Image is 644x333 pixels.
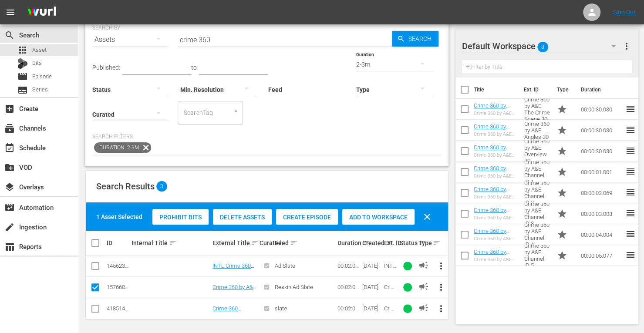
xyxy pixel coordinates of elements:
span: clear [422,212,432,222]
span: Asset [32,46,47,54]
div: Default Workspace [462,34,624,58]
button: more_vert [431,298,452,319]
span: Delete Assets [213,214,272,221]
div: ID [107,239,129,246]
td: Crime 360 by A&E Channel ID 2 [520,182,553,203]
div: 00:02:00.120 [337,284,359,290]
div: Type [418,238,428,248]
span: reorder [625,104,636,114]
span: Asset [17,45,28,55]
span: Promo [557,104,567,114]
span: VOD [4,162,15,173]
div: 00:02:00.192 [337,262,359,269]
div: Crime 360 by A&E Angles 30 [474,131,517,137]
span: reorder [625,166,636,177]
span: Reskin Ad Slate [275,284,313,290]
td: 00:00:01.001 [577,161,625,182]
span: sort [169,239,177,247]
a: Crime 360 by A&E Channel ID 3 [474,207,516,220]
span: AD [418,303,428,313]
div: Crime 360 by A&E Channel ID 4 [474,236,517,242]
button: clear [417,206,438,227]
span: INTL Crime 360 Ad Slate 120 [384,262,397,308]
div: 157660843 [107,284,129,290]
a: Crime 360 by A&E Channel ID 1 [474,165,516,178]
span: sort [290,239,298,247]
span: AD [418,260,428,270]
a: Crime 360 by A&E Overview 30 [474,144,515,157]
a: Crime 360 by A&E Ad Slate 120 [212,284,256,297]
a: Crime 360 by A&E Channel ID 4 [474,228,516,241]
span: Promo [557,146,567,156]
td: 00:00:30.030 [577,120,625,141]
button: Open [232,107,240,115]
span: Search [4,30,15,40]
a: INTL Crime 360 Ad Slate 120 [212,262,254,276]
span: menu [5,7,16,17]
div: 41851494 [107,305,129,312]
div: [DATE] [362,284,381,290]
td: 00:00:30.030 [577,99,625,120]
a: Sign Out [613,9,636,16]
div: Ext. ID [384,239,397,246]
span: Add to Workspace [342,214,415,221]
span: Series [17,85,28,95]
a: Crime 360 by A&E The Crime Scene 30 [474,102,511,122]
div: Crime 360 by A&E The Crime Scene 30 [474,111,517,116]
button: more_vert [431,256,452,276]
span: Promo [557,250,567,261]
span: Promo [557,188,567,198]
span: Episode [32,72,52,81]
span: reorder [625,208,636,219]
span: Published: [92,64,120,71]
button: Add to Workspace [342,209,415,225]
span: Promo [557,229,567,240]
div: Crime 360 by A&E Channel ID 5 [474,257,517,262]
img: ans4CAIJ8jUAAAAAAAAAAAAAAAAAAAAAAAAgQb4GAAAAAAAAAAAAAAAAAAAAAAAAJMjXAAAAAAAAAAAAAAAAAAAAAAAAgAT5G... [21,2,63,23]
td: 00:00:05.077 [577,245,625,266]
a: Crime 360 by A&E Channel ID 5 [474,249,516,262]
span: Automation [4,202,15,213]
span: Reports [4,242,15,252]
span: slate [275,305,287,312]
div: External Title [212,238,256,248]
span: more_vert [436,261,446,271]
span: reorder [625,187,636,198]
span: Promo [557,125,567,135]
td: 00:00:04.004 [577,224,625,245]
span: 3 [156,181,167,192]
button: Create Episode [276,209,338,225]
span: reorder [625,250,636,260]
th: Duration [576,77,628,102]
span: Create Episode [276,214,338,221]
span: Overlays [4,182,15,192]
span: AD [418,281,428,292]
span: 8 [537,38,548,56]
span: Schedule [4,143,15,153]
span: Promo [557,167,567,177]
div: 2-3m [356,52,433,77]
td: Crime 360 by A&E Overview 30 [520,141,553,161]
a: Crime 360 by A&E Angles 30 [474,123,509,136]
td: Crime 360 by A&E Angles 30 [520,120,553,141]
span: more_vert [436,303,446,314]
a: Crime 360 animated slate 2 min [212,305,254,325]
button: more_vert [621,36,632,57]
div: Bits [17,58,28,69]
td: Crime 360 by A&E Channel ID 1 [520,161,553,182]
td: 00:00:02.069 [577,182,625,203]
span: to [191,64,197,71]
span: Ad Slate [275,262,295,269]
div: 00:02:00.192 [337,305,359,312]
button: Prohibit Bits [152,209,209,225]
td: Crime 360 by A&E Channel ID 3 [520,203,553,224]
span: Series [32,85,48,94]
span: Duration: 2-3m [94,142,141,153]
div: Internal Title [131,238,210,248]
span: reorder [625,124,636,135]
div: [DATE] [362,262,381,269]
span: Bits [32,59,42,67]
td: 00:00:30.030 [577,141,625,161]
div: 1 Asset Selected [96,212,142,221]
span: Create [4,104,15,114]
